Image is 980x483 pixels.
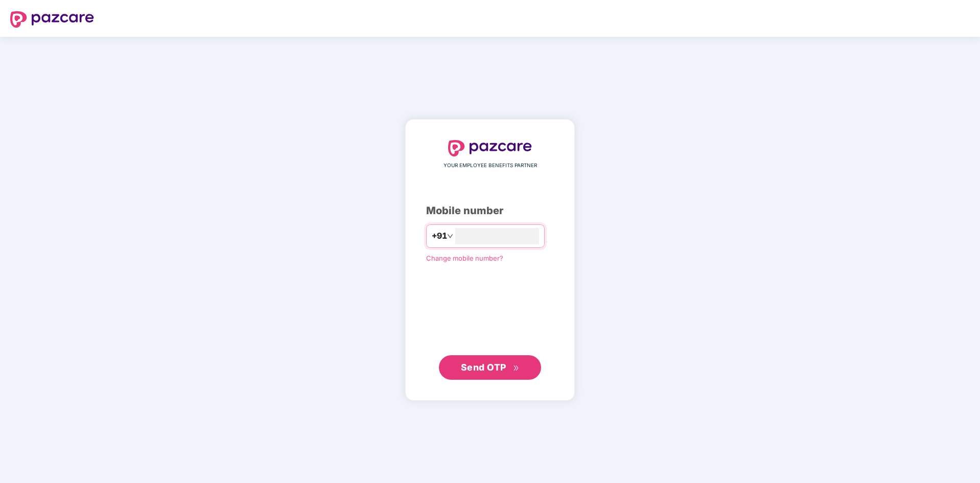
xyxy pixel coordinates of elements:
[513,365,520,372] span: double-right
[444,162,537,170] span: YOUR EMPLOYEE BENEFITS PARTNER
[461,362,506,373] span: Send OTP
[10,11,94,28] img: logo
[439,355,541,380] button: Send OTPdouble-right
[426,254,503,262] a: Change mobile number?
[448,140,532,156] img: logo
[432,229,447,242] span: +91
[447,233,453,239] span: down
[426,203,554,219] div: Mobile number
